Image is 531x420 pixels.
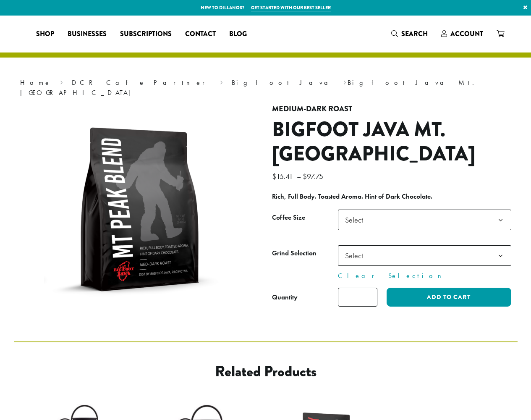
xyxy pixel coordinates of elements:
span: › [220,75,223,88]
label: Grind Selection [272,247,338,260]
button: Add to cart [387,288,511,307]
span: Shop [36,29,54,39]
span: – [297,171,301,181]
a: Get started with our best seller [251,4,331,11]
span: Account [450,29,483,39]
label: Coffee Size [272,212,338,224]
img: Big Foot Java Mt. Peak Blend | 12 oz [35,105,245,315]
nav: Breadcrumb [20,78,511,98]
h2: Related products [81,362,450,381]
a: Home [20,78,51,87]
span: Select [342,212,371,228]
input: Product quantity [338,288,377,307]
span: $ [303,171,307,181]
span: Subscriptions [120,29,172,39]
a: Bigfoot Java [232,78,335,87]
span: Search [401,29,428,39]
h4: Medium-Dark Roast [272,105,511,114]
a: Clear Selection [338,271,511,281]
span: › [60,75,63,88]
span: Businesses [68,29,107,39]
bdi: 15.41 [272,171,295,181]
a: Search [385,27,434,41]
a: Shop [29,27,61,41]
span: Blog [229,29,247,39]
span: › [343,75,346,88]
b: Rich, Full Body. Toasted Aroma. Hint of Dark Chocolate. [272,192,432,201]
span: $ [272,171,276,181]
span: Select [338,210,511,230]
a: DCR Cafe Partner [72,78,211,87]
h1: Bigfoot Java Mt. [GEOGRAPHIC_DATA] [272,118,511,166]
span: Select [342,247,371,264]
div: Quantity [272,292,298,302]
span: Select [338,245,511,266]
span: Contact [185,29,216,39]
bdi: 97.75 [303,171,325,181]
